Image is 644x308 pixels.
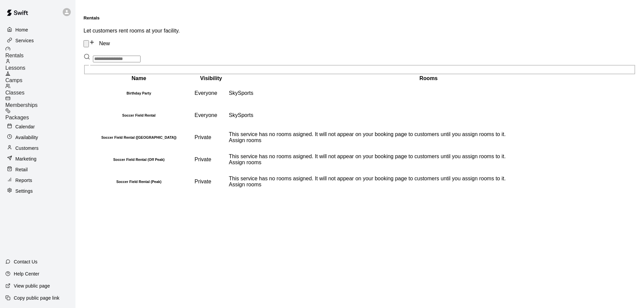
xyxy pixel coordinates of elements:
[15,166,28,173] p: Retail
[85,180,193,184] h6: Soccer Field Rental (Peak)
[5,96,75,108] a: Memberships
[85,91,193,95] h6: Birthday Party
[131,75,146,81] b: Name
[195,112,217,118] span: Everyone
[15,188,33,194] p: Settings
[195,157,211,162] span: Private
[14,295,59,301] p: Copy public page link
[5,108,75,121] a: Packages
[84,40,89,47] button: Rental settings
[5,122,70,132] a: Calendar
[5,132,70,142] a: Availability
[195,90,227,96] div: This service is visible to all of your customers
[420,75,438,81] b: Rooms
[5,77,22,83] span: Camps
[84,15,636,20] h5: Rentals
[5,90,24,96] span: Classes
[229,160,261,165] a: Assign rooms
[5,25,70,35] a: Home
[229,153,505,159] span: This service has no rooms asigned. It will not appear on your booking page to customers until you...
[200,75,222,81] b: Visibility
[15,156,37,162] p: Marketing
[5,36,70,46] a: Services
[5,83,75,96] a: Classes
[229,112,253,118] span: SkySports
[5,102,38,108] span: Memberships
[14,258,38,265] p: Contact Us
[5,154,70,164] a: Marketing
[14,283,50,289] p: View public page
[229,176,505,181] span: This service has no rooms asigned. It will not appear on your booking page to customers until you...
[5,186,70,196] a: Settings
[5,46,75,59] a: Rentals
[195,90,217,96] span: Everyone
[15,145,39,151] p: Customers
[195,134,227,140] div: This service is hidden, and can only be accessed via a direct link
[195,179,211,184] span: Private
[15,123,35,130] p: Calendar
[89,41,110,46] a: New
[15,134,38,141] p: Availability
[5,143,70,153] a: Customers
[15,26,28,33] p: Home
[229,182,261,187] a: Assign rooms
[15,37,34,44] p: Services
[229,131,505,137] span: This service has no rooms asigned. It will not appear on your booking page to customers until you...
[84,74,636,193] table: simple table
[85,113,193,117] h6: Soccer Field Rental
[85,158,193,162] h6: Soccer Field Rental (Off Peak)
[84,28,636,34] p: Let customers rent rooms at your facility.
[5,65,25,71] span: Lessons
[5,53,23,58] span: Rentals
[5,115,29,120] span: Packages
[5,165,70,175] a: Retail
[229,137,261,143] a: Assign rooms
[195,179,227,185] div: This service is hidden, and can only be accessed via a direct link
[5,59,75,71] a: Lessons
[5,175,70,185] a: Reports
[14,270,39,277] p: Help Center
[195,157,227,163] div: This service is hidden, and can only be accessed via a direct link
[229,90,253,96] span: SkySports
[15,177,32,184] p: Reports
[5,71,75,83] a: Camps
[195,112,227,118] div: This service is visible to all of your customers
[85,135,193,139] h6: Soccer Field Rental ([GEOGRAPHIC_DATA])
[195,134,211,140] span: Private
